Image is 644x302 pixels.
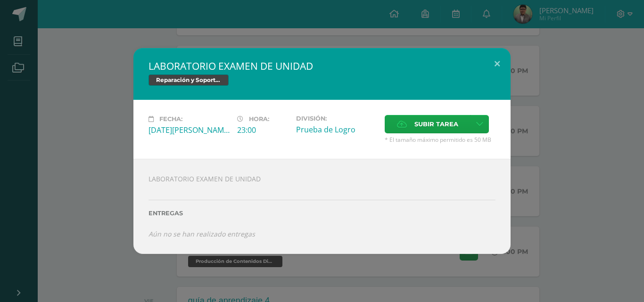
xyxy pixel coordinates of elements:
[385,136,495,144] span: * El tamaño máximo permitido es 50 MB
[149,229,255,238] i: Aún no se han realizado entregas
[149,125,230,135] div: [DATE][PERSON_NAME]
[296,124,377,135] div: Prueba de Logro
[484,48,511,80] button: Close (Esc)
[149,59,495,73] h2: LABORATORIO EXAMEN DE UNIDAD
[149,210,495,217] label: Entregas
[296,115,377,122] label: División:
[133,159,511,254] div: LABORATORIO EXAMEN DE UNIDAD
[149,74,229,86] span: Reparación y Soporte Técnico CISCO
[414,115,458,133] span: Subir tarea
[237,125,289,135] div: 23:00
[249,115,269,122] span: Hora:
[159,115,182,122] span: Fecha:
